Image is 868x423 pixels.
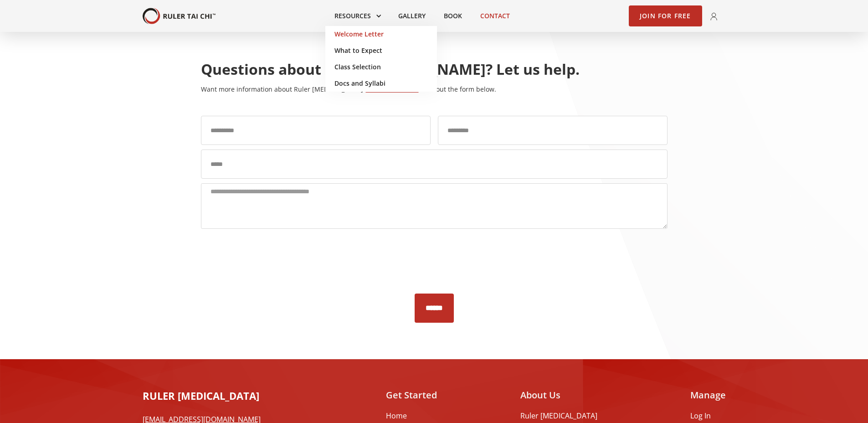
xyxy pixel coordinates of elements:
[201,85,668,94] p: Want more information about Ruler [MEDICAL_DATA]? or fill out the form below.
[471,6,519,26] a: Contact
[365,243,503,279] iframe: reCAPTCHA
[389,6,435,26] a: Gallery
[386,411,469,420] a: Home
[386,388,469,402] h2: Get Started
[325,26,437,42] a: Welcome Letter
[520,411,597,420] a: Ruler [MEDICAL_DATA]
[629,5,702,26] a: Join for Free
[520,388,597,402] h2: About Us
[143,8,216,25] img: Your Brand Name
[325,26,437,92] nav: Resources
[325,42,437,59] a: What to Expect
[143,8,216,25] a: home
[325,59,437,75] a: Class Selection
[143,388,259,408] a: RULER [MEDICAL_DATA]
[435,6,471,26] a: Book
[325,75,437,92] a: Docs and Syllabi
[690,388,726,402] h2: Manage
[201,116,668,323] form: Questions/Contact Us Form
[201,59,580,79] strong: Questions about Ruler [PERSON_NAME]? Let us help.
[325,6,389,26] div: Resources
[690,411,726,420] a: Log In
